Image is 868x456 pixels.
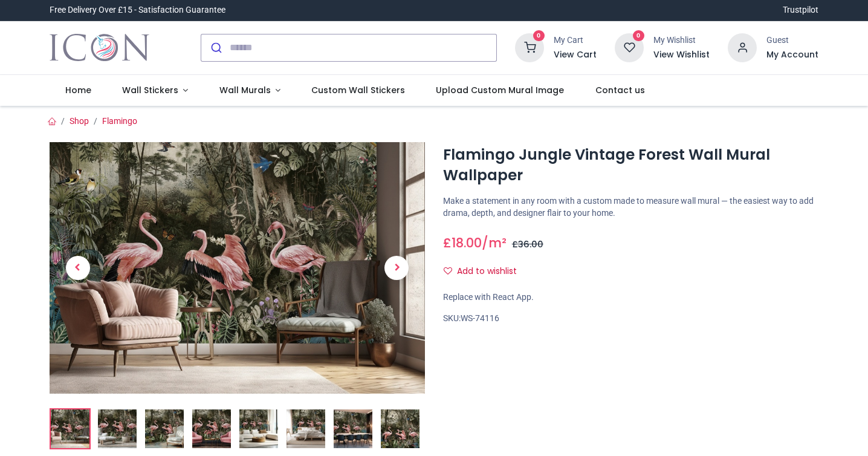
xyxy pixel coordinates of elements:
span: Wall Stickers [122,84,178,96]
h1: Flamingo Jungle Vintage Forest Wall Mural Wallpaper [443,145,818,186]
a: View Wishlist [653,49,710,61]
span: 36.00 [518,238,543,250]
span: Wall Murals [219,84,271,96]
button: Submit [201,34,230,61]
div: My Cart [554,34,597,47]
div: Replace with React App. [443,292,818,304]
div: Free Delivery Over £15 - Satisfaction Guarantee [50,4,225,16]
a: 0 [515,42,544,51]
span: £ [443,234,482,252]
div: SKU: [443,313,818,325]
span: Previous [66,256,90,280]
span: Upload Custom Mural Image [436,84,564,96]
span: WS-74116 [461,313,499,323]
img: WS-74116-05 [239,409,278,448]
span: /m² [482,234,507,252]
span: Custom Wall Stickers [311,84,405,96]
img: WS-74116-04 [192,409,231,448]
div: My Wishlist [653,34,710,47]
a: Flamingo [102,116,137,126]
a: Next [369,180,425,356]
button: Add to wishlistAdd to wishlist [443,261,527,282]
img: WS-74116-03 [145,409,184,448]
div: Guest [766,34,818,47]
img: WS-74116-07 [334,409,372,448]
i: Add to wishlist [444,267,452,275]
a: Trustpilot [783,4,818,16]
img: Flamingo Jungle Vintage Forest Wall Mural Wallpaper [51,409,89,448]
img: Flamingo Jungle Vintage Forest Wall Mural Wallpaper [50,142,425,394]
a: Logo of Icon Wall Stickers [50,31,149,65]
a: My Account [766,49,818,61]
a: Wall Murals [204,75,296,106]
img: WS-74116-06 [287,409,325,448]
img: WS-74116-08 [381,409,419,448]
span: Contact us [595,84,645,96]
span: Home [65,84,91,96]
sup: 0 [633,30,644,42]
a: View Cart [554,49,597,61]
sup: 0 [533,30,545,42]
span: 18.00 [452,234,482,252]
img: Icon Wall Stickers [50,31,149,65]
a: 0 [615,42,644,51]
span: Next [384,256,409,280]
p: Make a statement in any room with a custom made to measure wall mural — the easiest way to add dr... [443,195,818,219]
a: Previous [50,180,106,356]
img: WS-74116-02 [98,409,137,448]
a: Wall Stickers [106,75,204,106]
a: Shop [70,116,89,126]
span: £ [512,238,543,250]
